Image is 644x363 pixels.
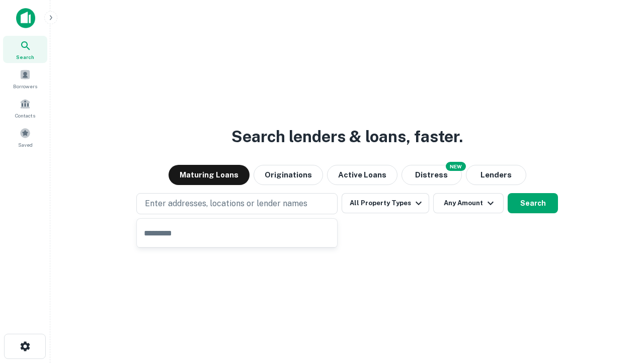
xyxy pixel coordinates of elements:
iframe: Chat Widget [594,282,644,331]
span: Search [16,53,34,61]
p: Enter addresses, locations or lender names [145,198,307,210]
div: NEW [446,162,466,171]
span: Saved [18,141,33,149]
button: Maturing Loans [169,165,250,185]
a: Search [3,36,47,63]
a: Contacts [3,94,47,122]
button: Search distressed loans with lien and other non-mortgage details. [401,165,462,185]
span: Borrowers [13,82,37,90]
button: All Property Types [342,193,429,213]
button: Any Amount [433,193,504,213]
button: Enter addresses, locations or lender names [136,193,338,214]
button: Originations [254,165,323,185]
button: Active Loans [327,165,397,185]
h3: Search lenders & loans, faster. [231,125,463,149]
a: Borrowers [3,65,47,92]
img: capitalize-icon.png [16,8,35,28]
button: Search [508,193,558,213]
a: Saved [3,124,47,151]
span: Contacts [15,111,35,119]
button: Lenders [466,165,526,185]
